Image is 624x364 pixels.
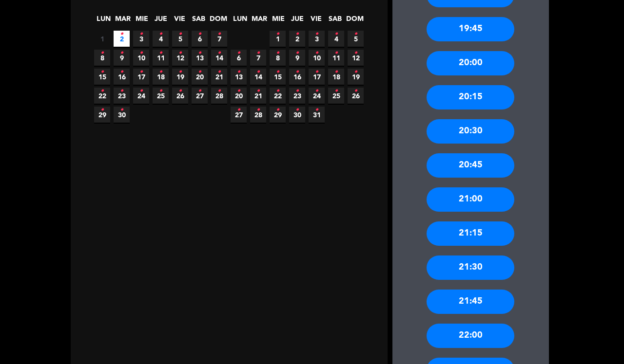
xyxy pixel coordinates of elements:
i: • [237,45,240,61]
span: 13 [192,50,208,66]
span: 20 [192,69,208,85]
i: • [276,26,279,42]
i: • [354,83,357,99]
span: 2 [114,31,130,47]
span: 10 [133,50,149,66]
span: JUE [289,13,305,29]
span: 12 [348,50,364,66]
i: • [276,102,279,118]
i: • [120,45,123,61]
i: • [237,64,240,80]
span: DOM [346,13,362,29]
span: LUN [96,13,112,29]
span: 13 [231,69,247,85]
span: 26 [172,88,188,104]
i: • [276,45,279,61]
i: • [315,64,318,80]
i: • [217,26,221,42]
span: 25 [153,88,169,104]
i: • [295,83,299,99]
div: 21:30 [427,255,514,280]
span: 15 [94,69,110,85]
span: DOM [210,13,226,29]
span: 17 [133,69,149,85]
i: • [237,83,240,99]
span: SAB [327,13,343,29]
span: 16 [289,69,305,85]
span: 26 [348,88,364,104]
i: • [100,102,104,118]
span: 3 [309,31,325,47]
i: • [139,83,143,99]
i: • [256,64,260,80]
i: • [354,64,357,80]
span: 21 [250,88,266,104]
span: 8 [94,50,110,66]
i: • [100,64,104,80]
i: • [120,64,123,80]
span: MAR [251,13,267,29]
span: 15 [270,69,286,85]
i: • [334,64,338,80]
i: • [178,64,182,80]
span: MAR [115,13,131,29]
span: 14 [211,50,227,66]
div: 21:15 [427,221,514,246]
span: 11 [153,50,169,66]
div: 20:45 [427,153,514,178]
span: 25 [328,88,344,104]
div: 19:45 [427,17,514,41]
span: LUN [232,13,248,29]
i: • [159,45,162,61]
i: • [256,45,260,61]
span: 21 [211,69,227,85]
div: 21:00 [427,187,514,212]
span: 27 [192,88,208,104]
i: • [354,26,357,42]
i: • [217,45,221,61]
span: 20 [231,88,247,104]
span: SAB [191,13,207,29]
span: 24 [309,88,325,104]
span: 2 [289,31,305,47]
i: • [237,102,240,118]
span: 5 [348,31,364,47]
i: • [159,83,162,99]
span: 3 [133,31,149,47]
i: • [198,26,201,42]
span: VIE [172,13,188,29]
i: • [198,83,201,99]
i: • [198,45,201,61]
span: MIE [270,13,286,29]
span: 23 [114,88,130,104]
i: • [295,102,299,118]
i: • [315,83,318,99]
i: • [139,64,143,80]
i: • [100,83,104,99]
i: • [217,83,221,99]
i: • [295,26,299,42]
span: 9 [114,50,130,66]
i: • [120,26,123,42]
span: 6 [192,31,208,47]
span: JUE [153,13,169,29]
i: • [120,83,123,99]
span: 22 [94,88,110,104]
i: • [159,26,162,42]
span: 29 [94,107,110,123]
i: • [276,64,279,80]
span: 30 [289,107,305,123]
span: 27 [231,107,247,123]
span: 9 [289,50,305,66]
div: 20:15 [427,85,514,109]
span: MIE [134,13,150,29]
div: 20:00 [427,51,514,75]
span: 29 [270,107,286,123]
i: • [295,64,299,80]
i: • [139,45,143,61]
i: • [139,26,143,42]
span: 18 [328,69,344,85]
span: 19 [348,69,364,85]
span: 4 [328,31,344,47]
span: 1 [270,31,286,47]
